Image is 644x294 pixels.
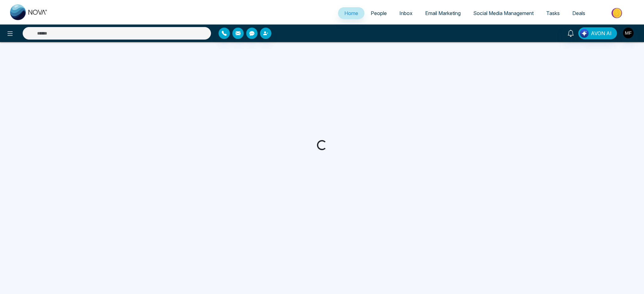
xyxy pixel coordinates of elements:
img: Lead Flow [580,29,589,38]
a: Social Media Management [467,7,540,19]
img: User Avatar [623,28,634,38]
a: People [364,7,393,19]
button: AVON AI [578,27,617,39]
span: People [371,10,387,16]
a: Deals [566,7,591,19]
span: Social Media Management [473,10,534,16]
span: Tasks [546,10,560,16]
a: Email Marketing [419,7,467,19]
span: Inbox [399,10,413,16]
a: Home [338,7,364,19]
a: Tasks [540,7,566,19]
img: Nova CRM Logo [10,4,48,20]
a: Inbox [393,7,419,19]
span: Email Marketing [425,10,461,16]
span: Home [344,10,358,16]
img: Market-place.gif [595,6,640,20]
span: Deals [572,10,585,16]
span: AVON AI [591,30,612,37]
